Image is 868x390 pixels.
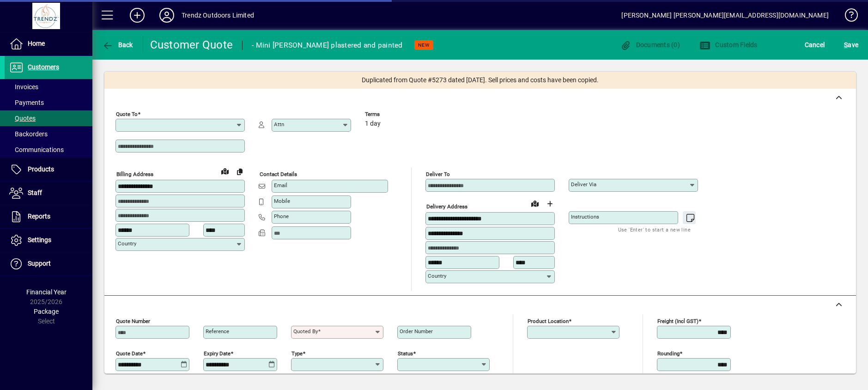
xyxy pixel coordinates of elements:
[618,37,682,53] button: Documents (0)
[116,111,138,117] mat-label: Quote To
[150,37,233,52] div: Customer Quote
[365,120,381,128] span: 1 day
[206,328,229,335] mat-label: Reference
[9,99,44,106] span: Payments
[26,288,67,296] span: Financial Year
[5,95,92,110] a: Payments
[9,115,36,122] span: Quotes
[5,182,92,205] a: Staff
[122,7,152,24] button: Add
[9,83,38,91] span: Invoices
[5,205,92,228] a: Reports
[9,146,64,153] span: Communications
[400,328,433,335] mat-label: Order number
[398,350,413,356] mat-label: Status
[697,37,760,53] button: Custom Fields
[528,196,542,211] a: View on map
[5,229,92,252] a: Settings
[274,198,290,204] mat-label: Mobile
[528,317,569,324] mat-label: Product location
[571,181,596,188] mat-label: Deliver via
[620,41,680,49] span: Documents (0)
[802,37,827,53] button: Cancel
[293,328,318,335] mat-label: Quoted by
[844,37,858,52] span: ave
[805,37,825,52] span: Cancel
[252,38,403,53] div: - Mini [PERSON_NAME] plastered and painted
[571,213,599,220] mat-label: Instructions
[365,111,420,117] span: Terms
[274,182,287,189] mat-label: Email
[838,2,856,32] a: Knowledge Base
[542,196,557,211] button: Choose address
[5,158,92,181] a: Products
[116,350,143,356] mat-label: Quote date
[274,121,284,128] mat-label: Attn
[418,42,430,48] span: NEW
[100,37,135,53] button: Back
[28,213,50,220] span: Reports
[5,32,92,55] a: Home
[274,213,289,219] mat-label: Phone
[204,350,231,356] mat-label: Expiry date
[152,7,182,24] button: Profile
[426,171,450,177] mat-label: Deliver To
[5,252,92,275] a: Support
[118,240,136,247] mat-label: Country
[428,273,446,279] mat-label: Country
[657,350,680,356] mat-label: Rounding
[232,164,247,179] button: Copy to Delivery address
[362,75,599,85] span: Duplicated from Quote #5273 dated [DATE]. Sell prices and costs have been copied.
[34,308,59,315] span: Package
[5,142,92,158] a: Communications
[28,260,51,267] span: Support
[699,41,758,49] span: Custom Fields
[28,40,45,47] span: Home
[182,8,254,23] div: Trendz Outdoors Limited
[92,37,143,53] app-page-header-button: Back
[657,317,698,324] mat-label: Freight (incl GST)
[842,37,861,53] button: Save
[116,317,150,324] mat-label: Quote number
[5,126,92,142] a: Backorders
[621,8,829,23] div: [PERSON_NAME] [PERSON_NAME][EMAIL_ADDRESS][DOMAIN_NAME]
[28,63,59,71] span: Customers
[9,130,48,138] span: Backorders
[28,236,51,244] span: Settings
[5,110,92,126] a: Quotes
[291,350,303,356] mat-label: Type
[28,165,54,173] span: Products
[218,164,232,178] a: View on map
[5,79,92,95] a: Invoices
[102,41,133,49] span: Back
[618,224,691,235] mat-hint: Use 'Enter' to start a new line
[844,41,848,49] span: S
[28,189,42,196] span: Staff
